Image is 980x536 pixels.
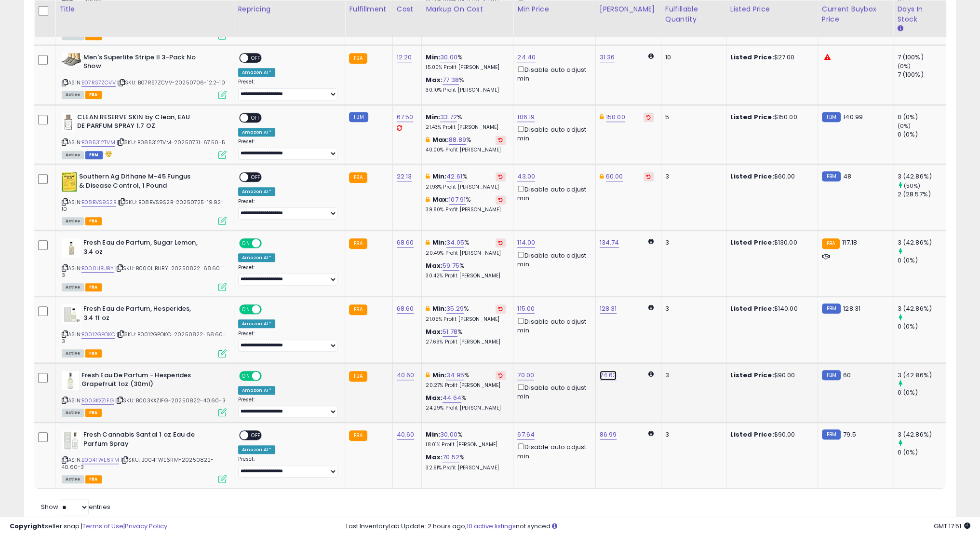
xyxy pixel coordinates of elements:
a: 12.20 [397,53,412,62]
a: 43.00 [517,172,535,181]
a: 24.40 [517,53,536,62]
span: OFF [260,371,275,380]
div: Repricing [238,4,341,14]
a: 40.60 [397,430,415,440]
b: Min: [432,172,447,181]
a: 42.61 [446,172,462,181]
div: 3 (42.86%) [897,430,946,439]
p: 20.49% Profit [PERSON_NAME] [426,250,506,257]
div: % [426,238,506,256]
div: 7 (100%) [897,53,946,62]
b: Max: [426,75,443,84]
p: 15.00% Profit [PERSON_NAME] [426,64,506,71]
div: 3 [665,304,719,313]
b: Listed Price: [730,371,774,380]
div: Amazon AI * [238,128,276,137]
b: Listed Price: [730,238,774,247]
b: Listed Price: [730,430,774,439]
img: 41VRD6hWICS._SL40_.jpg [62,430,81,450]
b: Listed Price: [730,304,774,313]
span: OFF [260,305,275,314]
a: 10 active listings [467,522,516,531]
div: ASIN: [62,304,227,356]
p: 21.05% Profit [PERSON_NAME] [426,316,506,323]
p: 32.91% Profit [PERSON_NAME] [426,465,506,471]
div: ASIN: [62,53,227,98]
img: 41TCPoxnwpL._SL40_.jpg [62,172,77,192]
small: (0%) [897,122,911,130]
div: Markup on Cost [426,4,509,14]
a: 40.60 [397,371,415,380]
strong: Copyright [10,522,45,531]
img: 51b9bMdWCoL._SL40_.jpg [62,304,81,324]
div: Title [59,4,230,14]
i: Revert to store-level Min Markup [498,240,503,245]
a: 86.99 [600,430,617,440]
div: Min Price [517,4,591,14]
i: This overrides the store level min markup for this listing [426,173,430,179]
div: Disable auto adjust min [517,250,588,269]
a: B004FWE6RM [81,456,119,464]
div: Disable auto adjust min [517,124,588,143]
img: 41LeJRRDcuL._SL40_.jpg [62,113,75,132]
div: % [426,394,506,412]
div: % [426,53,506,71]
small: Days In Stock. [897,24,903,33]
div: 0 (0%) [897,130,946,139]
a: 150.00 [606,112,625,122]
span: | SKU: B000LIBUBY-20250822-68.60-3 [62,264,223,279]
span: Show: entries [41,502,110,511]
span: 128.31 [843,304,860,313]
div: 0 (0%) [897,113,946,122]
div: Preset: [238,397,338,418]
a: 70.52 [443,453,459,462]
div: Amazon AI * [238,386,276,395]
a: Terms of Use [82,522,123,531]
span: ON [240,239,252,247]
a: 68.60 [397,238,414,247]
i: Revert to store-level Dynamic Max Price [646,174,651,179]
a: B08BVS9S2B [81,198,116,206]
small: FBM [822,370,841,380]
i: This overrides the store level max markup for this listing [426,196,430,203]
a: 35.29 [446,304,464,314]
b: Southern Ag Dithane M-45 Fungus & Disease Control, 1 Pound [79,172,196,192]
div: Cost [397,4,418,14]
span: 79.5 [843,430,856,439]
span: FBA [85,217,102,225]
p: 39.80% Profit [PERSON_NAME] [426,206,506,213]
small: FBA [349,304,367,315]
div: Fulfillment [349,4,388,14]
a: 114.00 [517,238,535,247]
div: $27.00 [730,53,810,62]
a: 44.64 [443,393,461,403]
div: [PERSON_NAME] [600,4,657,14]
span: FBA [85,409,102,417]
div: Listed Price [730,4,814,14]
div: % [426,328,506,345]
div: ASIN: [62,172,227,224]
span: FBA [85,283,102,291]
b: Max: [432,195,449,204]
span: All listings currently available for purchase on Amazon [62,217,84,225]
div: 2 (28.57%) [897,190,946,199]
i: This overrides the store level Dynamic Max Price for this listing [600,173,604,179]
div: 10 [665,53,719,62]
div: Fulfillable Quantity [665,4,722,24]
a: 67.64 [517,430,535,440]
div: Current Buybox Price [822,4,889,24]
b: Fresh Eau de Parfum, Sugar Lemon, 3.4 oz [83,238,201,259]
a: Privacy Policy [125,522,167,531]
a: B07RS7ZCVV [81,79,116,87]
i: This overrides the store level min markup for this listing [426,239,430,246]
b: Max: [426,453,443,462]
i: hazardous material [103,151,113,157]
b: Men's Superlite Stripe II 3-Pack No Show [83,53,201,73]
p: 24.29% Profit [PERSON_NAME] [426,405,506,412]
p: 21.93% Profit [PERSON_NAME] [426,184,506,191]
small: FBA [349,53,367,64]
small: (50%) [904,182,921,190]
a: 60.00 [606,172,623,181]
a: 30.00 [440,430,457,440]
span: OFF [248,54,264,62]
